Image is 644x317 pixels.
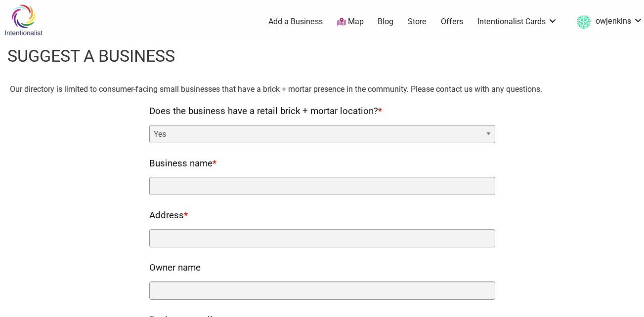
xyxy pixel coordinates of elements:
[149,156,216,172] label: Business name
[7,44,175,68] h1: Suggest a business
[149,260,201,277] label: Owner name
[268,16,323,27] a: Add a Business
[337,16,364,28] a: Map
[149,207,188,224] label: Address
[10,83,634,96] p: Our directory is limited to consumer-facing small businesses that have a brick + mortar presence ...
[477,16,558,27] a: Intentionalist Cards
[572,13,643,31] a: owjenkins
[441,16,463,27] a: Offers
[408,16,427,27] a: Store
[149,103,382,120] label: Does the business have a retail brick + mortar location?
[378,16,393,27] a: Blog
